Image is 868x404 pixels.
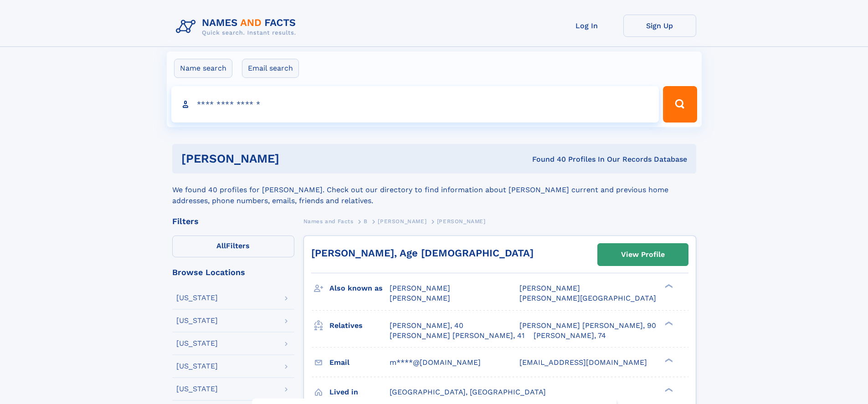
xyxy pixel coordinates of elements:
div: ❯ [663,283,673,289]
span: [PERSON_NAME] [519,284,580,292]
a: Sign Up [623,15,696,37]
span: All [216,241,226,250]
div: [US_STATE] [176,294,218,302]
div: ❯ [663,320,673,326]
div: [US_STATE] [176,340,218,347]
a: View Profile [598,244,688,266]
h1: [PERSON_NAME] [181,153,406,164]
button: Search Button [663,86,697,123]
div: Found 40 Profiles In Our Records Database [406,154,687,164]
span: [PERSON_NAME] [390,284,450,292]
a: Log In [550,15,623,37]
span: [EMAIL_ADDRESS][DOMAIN_NAME] [519,358,647,367]
span: [PERSON_NAME][GEOGRAPHIC_DATA] [519,294,656,302]
div: ❯ [663,387,673,393]
div: Filters [172,217,294,225]
h3: Email [329,355,390,370]
div: Browse Locations [172,268,294,276]
input: search input [171,86,659,123]
div: ❯ [663,357,673,363]
h3: Relatives [329,318,390,333]
label: Filters [172,235,294,257]
div: View Profile [621,244,665,265]
span: [PERSON_NAME] [390,294,450,302]
a: Names and Facts [303,215,354,227]
div: [US_STATE] [176,385,218,393]
a: [PERSON_NAME], 40 [390,321,463,331]
img: Logo Names and Facts [172,15,303,39]
h3: Lived in [329,384,390,400]
label: Name search [174,59,232,78]
div: [US_STATE] [176,317,218,324]
a: [PERSON_NAME] [PERSON_NAME], 90 [519,321,656,331]
label: Email search [242,59,299,78]
a: B [364,215,368,227]
a: [PERSON_NAME] [378,215,426,227]
a: [PERSON_NAME], 74 [534,331,606,341]
span: [PERSON_NAME] [378,218,426,225]
a: [PERSON_NAME], Age [DEMOGRAPHIC_DATA] [311,247,534,259]
span: B [364,218,368,225]
h3: Also known as [329,281,390,296]
span: [GEOGRAPHIC_DATA], [GEOGRAPHIC_DATA] [390,388,546,396]
div: We found 40 profiles for [PERSON_NAME]. Check out our directory to find information about [PERSON... [172,174,696,206]
a: [PERSON_NAME] [PERSON_NAME], 41 [390,331,524,341]
div: [US_STATE] [176,363,218,370]
span: [PERSON_NAME] [437,218,486,225]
